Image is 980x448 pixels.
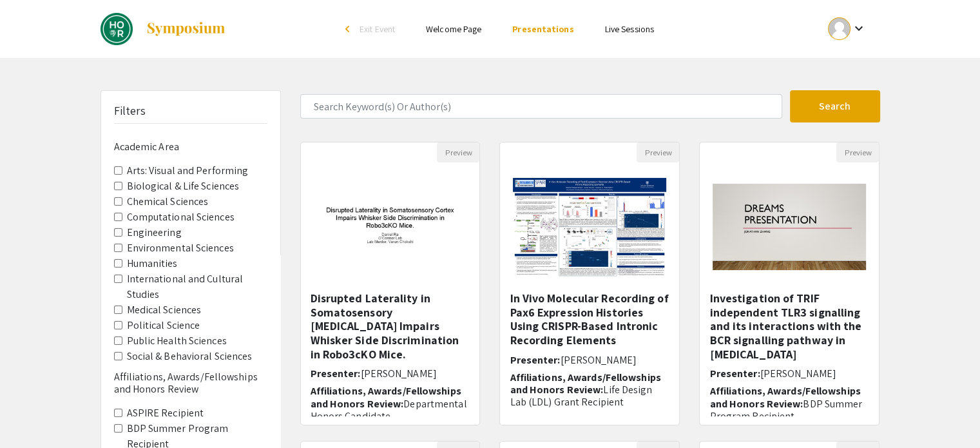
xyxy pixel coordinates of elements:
[127,349,253,364] label: Social & Behavioral Sciences
[510,291,669,347] h5: In Vivo Molecular Recording of Pax6 Expression Histories Using CRISPR-Based Intronic Recording El...
[311,367,470,380] h6: Presenter:
[510,371,660,396] span: Affiliations, Awards/Fellowships and Honors Review:
[345,25,353,33] div: arrow_back_ios
[127,256,178,271] label: Humanities
[500,165,679,289] img: <p>In Vivo Molecular Recording of Pax6 Expression Histories Using CRISPR-Based Intronic Recording...
[127,333,227,349] label: Public Health Sciences
[760,367,836,380] span: [PERSON_NAME]
[127,194,209,209] label: Chemical Sciences
[700,171,879,283] img: <p>Investigation of TRIF independent TLR3 signalling and its interactions with the BCR signalling...
[512,23,573,35] a: Presentations
[127,179,240,194] label: Biological & Life Sciences
[114,104,146,118] h5: Filters
[114,371,267,395] h6: Affiliations, Awards/Fellowships and Honors Review
[560,353,636,367] span: [PERSON_NAME]
[437,142,479,162] button: Preview
[10,390,55,438] iframe: Chat
[510,413,547,426] span: Mentor:
[127,209,235,225] label: Computational Sciences
[637,142,679,162] button: Preview
[101,13,133,45] img: DREAMS Spring 2025
[850,21,866,36] mat-icon: Expand account dropdown
[311,384,461,410] span: Affiliations, Awards/Fellowships and Honors Review:
[300,142,481,425] div: Open Presentation <p><span style="background-color: transparent; color: rgb(0, 0, 0);">Disrupted ...
[709,397,862,423] span: BDP Summer Program Recipient
[146,21,226,37] img: Symposium by ForagerOne
[814,14,879,43] button: Expand account dropdown
[709,384,860,410] span: Affiliations, Awards/Fellowships and Honors Review:
[300,94,782,119] input: Search Keyword(s) Or Author(s)
[699,142,879,425] div: Open Presentation <p>Investigation of TRIF independent TLR3 signalling and its interactions with ...
[127,318,200,333] label: Political Science
[361,367,437,380] span: [PERSON_NAME]
[510,354,669,366] h6: Presenter:
[127,163,249,179] label: Arts: Visual and Performing
[114,141,267,153] h6: Academic Area
[127,302,202,318] label: Medical Sciences
[605,23,654,35] a: Live Sessions
[127,225,182,240] label: Engineering
[127,240,234,256] label: Environmental Sciences
[360,23,395,35] span: Exit Event
[311,291,470,361] h5: Disrupted Laterality in Somatosensory [MEDICAL_DATA] Impairs Whisker Side Discrimination in Robo3...
[426,23,481,35] a: Welcome Page
[709,367,869,380] h6: Presenter:
[127,405,204,421] label: ASPIRE Recipient
[101,13,226,45] a: DREAMS Spring 2025
[790,90,880,122] button: Search
[499,142,680,425] div: Open Presentation <p>In Vivo Molecular Recording of Pax6 Expression Histories Using CRISPR-Based ...
[510,383,652,409] span: Life Design Lab (LDL) Grant Recipient
[709,291,869,361] h5: Investigation of TRIF independent TLR3 signalling and its interactions with the BCR signalling pa...
[311,397,467,423] span: Departmental Honors Candidate
[836,142,879,162] button: Preview
[301,171,480,283] img: <p><span style="background-color: transparent; color: rgb(0, 0, 0);">Disrupted Laterality in Soma...
[127,271,267,302] label: International and Cultural Studies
